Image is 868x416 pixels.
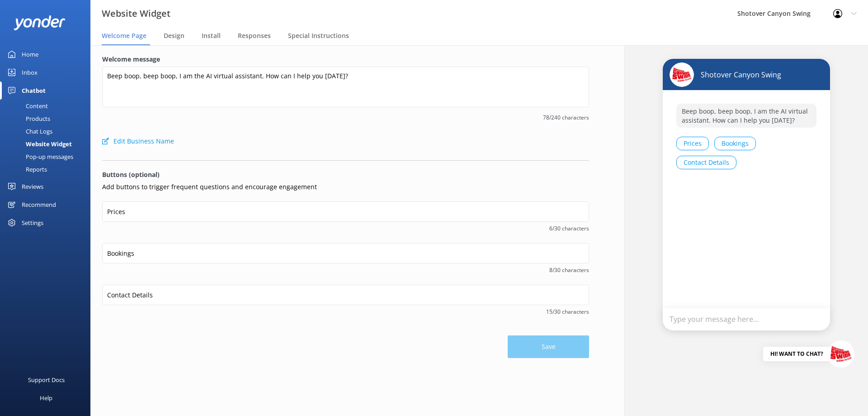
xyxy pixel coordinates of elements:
[714,137,756,150] button: Bookings
[694,70,781,80] p: Shotover Canyon Swing
[5,150,73,163] div: Pop-up messages
[5,125,52,138] div: Chat Logs
[102,243,589,263] input: Button 2 (optional)
[22,45,38,63] div: Home
[102,307,589,316] span: 15/30 characters
[5,163,47,176] div: Reports
[827,340,854,368] img: 111-1623908420.png
[102,182,589,192] p: Add buttons to trigger frequent questions and encourage engagement
[676,104,816,128] p: Beep boop, beep boop, I am the AI virtual assistant. How can I help you [DATE]?
[102,113,589,122] span: 78/240 characters
[5,150,90,163] a: Pop-up messages
[22,81,46,100] div: Chatbot
[22,214,43,232] div: Settings
[102,6,170,21] h3: Website Widget
[5,112,90,125] a: Products
[676,156,736,169] button: Contact Details
[102,132,174,150] button: Edit Business Name
[5,138,72,150] div: Website Widget
[102,224,589,233] span: 6/30 characters
[14,15,66,30] img: yonder-white-logo.png
[663,308,830,330] div: Type your message here...
[164,31,184,40] span: Design
[5,100,48,112] div: Content
[676,137,709,150] button: Prices
[102,31,146,40] span: Welcome Page
[28,371,65,389] div: Support Docs
[102,266,589,274] span: 8/30 characters
[288,31,349,40] span: Special Instructions
[238,31,271,40] span: Responses
[202,31,221,40] span: Install
[5,125,90,138] a: Chat Logs
[22,63,38,81] div: Inbox
[102,54,589,64] label: Welcome message
[5,112,50,125] div: Products
[22,177,43,196] div: Reviews
[102,67,589,107] textarea: Beep boop, beep boop, I am the AI virtual assistant. How can I help you [DATE]?
[670,62,694,87] img: 111-1623908420.png
[5,138,90,150] a: Website Widget
[102,170,589,180] p: Buttons (optional)
[102,201,589,222] input: Button 1 (optional)
[102,285,589,305] input: Button 3 (optional)
[763,347,830,361] div: Hi! Want to chat?
[5,163,90,176] a: Reports
[40,389,52,407] div: Help
[5,100,90,112] a: Content
[22,196,56,214] div: Recommend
